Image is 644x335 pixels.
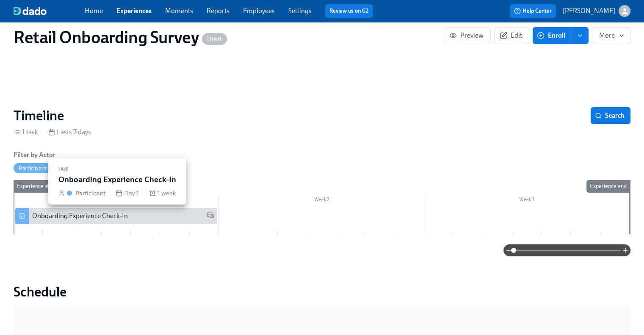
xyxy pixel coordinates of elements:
[424,195,630,206] div: Week 3
[501,31,522,40] span: Edit
[510,4,556,18] button: Help Center
[591,107,630,124] button: Search
[14,283,630,300] h2: Schedule
[14,7,47,15] img: dado
[14,150,55,160] h6: Filter by Actor
[597,111,625,120] span: Search
[116,188,139,198] div: Day 1
[14,7,85,15] a: dado
[19,164,47,172] div: Hide Participant
[202,36,227,42] span: Draft
[539,31,565,40] span: Enroll
[451,31,484,40] span: Preview
[243,7,275,15] a: Employees
[329,7,369,15] a: Review us on G2
[14,180,59,193] div: Experience start
[14,127,38,137] div: 1 task
[14,107,64,124] h2: Timeline
[116,7,152,15] a: Experiences
[514,7,552,15] span: Help Center
[15,208,217,224] div: Onboarding Experience Check-In
[48,127,91,137] div: Lasts 7 days
[14,163,62,173] button: Participant
[207,211,214,221] span: Work Email
[14,27,227,47] h1: Retail Onboarding Survey
[158,188,176,198] span: 1 week
[219,195,424,206] div: Week 2
[533,27,572,44] button: Enroll
[58,174,176,185] h5: Onboarding Experience Check-In
[85,7,103,15] a: Home
[58,165,176,174] div: Task
[563,5,630,17] button: [PERSON_NAME]
[572,27,589,44] button: enroll
[599,31,623,40] span: More
[207,7,229,15] a: Reports
[592,27,630,44] button: More
[75,188,105,198] div: Participant
[288,7,312,15] a: Settings
[325,4,373,18] button: Review us on G2
[494,27,529,44] button: Edit
[444,27,491,44] button: Preview
[586,180,630,193] div: Experience end
[563,6,615,16] p: [PERSON_NAME]
[165,7,193,15] a: Moments
[32,211,128,221] div: Onboarding Experience Check-In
